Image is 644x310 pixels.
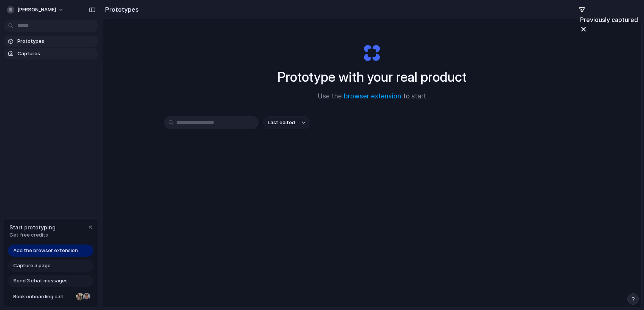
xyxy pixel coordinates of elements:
[102,5,139,14] h2: Prototypes
[17,6,56,14] span: [PERSON_NAME]
[344,92,401,100] a: browser extension
[75,292,84,301] div: Nicole Kubica
[9,231,56,239] span: Get free credits
[278,67,467,87] h1: Prototype with your real product
[268,119,295,126] span: Last edited
[13,247,78,254] span: Add the browser extension
[4,4,68,16] button: [PERSON_NAME]
[17,37,95,45] span: Prototypes
[13,277,68,285] span: Send 3 chat messages
[82,292,91,301] div: Christian Iacullo
[263,116,310,129] button: Last edited
[13,262,51,269] span: Capture a page
[4,48,98,59] a: Captures
[17,50,95,58] span: Captures
[8,291,93,303] a: Book onboarding call
[318,92,426,101] span: Use the to start
[9,223,56,231] span: Start prototyping
[4,36,98,47] a: Prototypes
[13,293,73,301] span: Book onboarding call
